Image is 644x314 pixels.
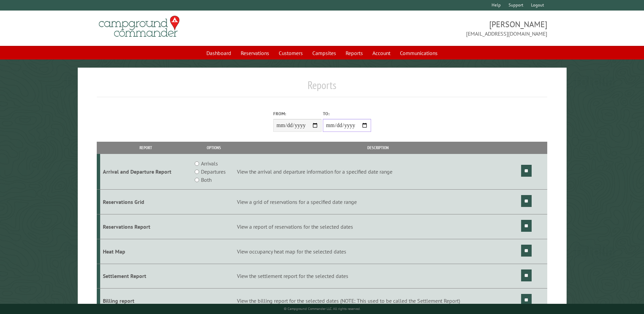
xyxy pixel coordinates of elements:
[322,19,547,38] span: [PERSON_NAME] [EMAIL_ADDRESS][DOMAIN_NAME]
[97,78,547,97] h1: Reports
[100,190,191,214] td: Reservations Grid
[275,47,307,59] a: Customers
[308,47,340,59] a: Campsites
[201,159,218,168] label: Arrivals
[273,110,321,117] label: From:
[236,289,520,313] td: View the billing report for the selected dates (NOTE: This used to be called the Settlement Report)
[100,214,191,239] td: Reservations Report
[236,154,520,190] td: View the arrival and departure information for a specified date range
[191,142,236,154] th: Options
[236,214,520,239] td: View a report of reservations for the selected dates
[100,289,191,313] td: Billing report
[237,47,273,59] a: Reservations
[342,47,367,59] a: Reports
[236,142,520,154] th: Description
[202,47,235,59] a: Dashboard
[236,190,520,214] td: View a grid of reservations for a specified date range
[201,176,211,184] label: Both
[368,47,394,59] a: Account
[100,142,191,154] th: Report
[100,239,191,264] td: Heat Map
[323,110,371,117] label: To:
[100,154,191,190] td: Arrival and Departure Report
[97,13,182,40] img: Campground Commander
[201,168,226,176] label: Departures
[236,239,520,264] td: View occupancy heat map for the selected dates
[100,264,191,289] td: Settlement Report
[284,307,361,311] small: © Campground Commander LLC. All rights reserved.
[236,264,520,289] td: View the settlement report for the selected dates
[396,47,442,59] a: Communications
